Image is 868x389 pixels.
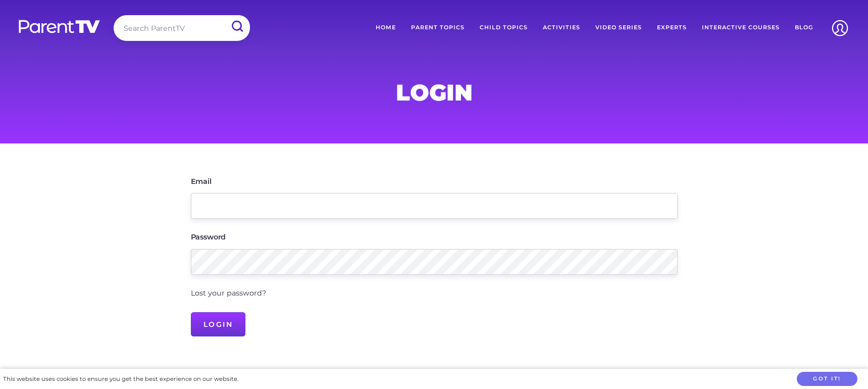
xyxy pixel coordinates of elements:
[3,374,238,384] div: This website uses cookies to ensure you get the best experience on our website.
[403,15,472,40] a: Parent Topics
[472,15,535,40] a: Child Topics
[191,178,212,185] label: Email
[649,15,694,40] a: Experts
[797,372,857,386] button: Got it!
[694,15,787,40] a: Interactive Courses
[191,312,246,336] input: Login
[191,233,226,240] label: Password
[787,15,821,40] a: Blog
[535,15,588,40] a: Activities
[114,15,250,41] input: Search ParentTV
[224,15,250,38] input: Submit
[588,15,649,40] a: Video Series
[18,19,101,34] img: parenttv-logo-white.4c85aaf.svg
[191,288,266,298] a: Lost your password?
[191,82,678,103] h1: Login
[827,15,853,41] img: Account
[368,15,403,40] a: Home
